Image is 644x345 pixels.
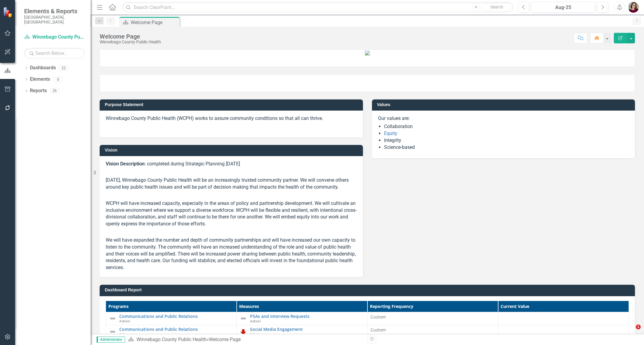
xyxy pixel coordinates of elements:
[119,332,130,337] span: Admin
[59,65,69,71] div: 23
[122,2,514,13] input: Search ClearPoint...
[106,177,349,190] span: [DATE], Winnebago County Public Health will be an increasingly trusted community partner. We will...
[30,64,56,71] a: Dashboards
[136,337,207,342] a: Winnebago County Public Health
[377,102,632,107] h3: Values
[97,337,125,343] span: Administrator
[370,314,495,320] div: Custom
[623,325,638,339] iframe: Intercom live chat
[106,312,237,325] td: Double-Click to Edit Right Click for Context Menu
[533,4,593,11] div: Aug-25
[109,328,116,335] img: Not Defined
[128,336,363,343] div: »
[531,2,595,13] button: Aug-25
[482,3,512,11] button: Search
[237,312,367,325] td: Double-Click to Edit Right Click for Context Menu
[384,130,397,136] a: Equity
[105,102,360,107] h3: Purpose Statement
[106,325,237,338] td: Double-Click to Edit Right Click for Context Menu
[30,87,47,94] a: Reports
[370,327,495,333] div: Custom
[100,33,161,40] div: Welcome Page
[24,15,85,25] small: [GEOGRAPHIC_DATA], [GEOGRAPHIC_DATA]
[131,19,178,26] div: Welcome Page
[378,115,629,122] p: Our values are:
[106,200,357,227] span: WCPH will have increased capacity, especially in the areas of policy and partnership development....
[250,314,364,318] a: PSAs and Interview Requests
[636,325,641,329] span: 1
[106,161,145,167] strong: Vision Description
[109,315,116,322] img: Not Defined
[50,88,59,93] div: 26
[384,137,629,144] li: Integrity
[24,48,85,58] input: Search Below...
[24,34,85,41] a: Winnebago County Public Health
[105,288,632,292] h3: Dashboard Report
[237,325,367,338] td: Double-Click to Edit Right Click for Context Menu
[106,237,356,270] span: We will have expanded the number and depth of community partnerships and will have increased our ...
[100,40,161,44] div: Winnebago County Public Health
[30,76,50,83] a: Elements
[105,148,360,152] h3: Vision
[365,51,370,55] img: WCPH%20v2.jpg
[384,144,629,151] li: Science-based
[250,318,261,323] span: Admin
[367,312,498,325] td: Double-Click to Edit
[24,8,85,15] span: Elements & Reports
[240,328,247,335] img: Below Plan
[628,2,639,13] img: Sarahjean Schluechtermann
[119,314,233,318] a: Communications and Public Relations
[209,337,241,342] div: Welcome Page
[240,315,247,322] img: Not Defined
[490,5,503,9] span: Search
[119,318,130,323] span: Admin
[3,7,14,17] img: ClearPoint Strategy
[367,325,498,338] td: Double-Click to Edit
[250,332,261,337] span: Admin
[384,123,629,130] li: Collaboration
[250,327,364,331] a: Social Media Engagement
[106,115,357,123] p: Winnebago County Public Health (WCPH) works to assure community conditions so that all can thrive.
[106,161,357,169] p: : completed during Strategic Planning [DATE]
[119,327,233,331] a: Communications and Public Relations
[53,77,63,82] div: 0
